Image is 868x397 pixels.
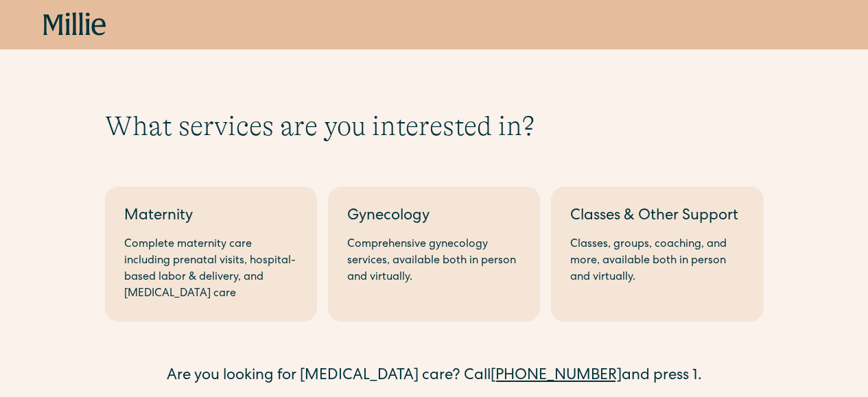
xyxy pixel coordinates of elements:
div: Classes, groups, coaching, and more, available both in person and virtually. [570,237,744,286]
a: MaternityComplete maternity care including prenatal visits, hospital-based labor & delivery, and ... [105,187,317,322]
div: Are you looking for [MEDICAL_DATA] care? Call and press 1. [105,365,764,388]
div: Maternity [124,206,298,228]
a: GynecologyComprehensive gynecology services, available both in person and virtually. [328,187,540,322]
h1: What services are you interested in? [105,110,764,143]
div: Complete maternity care including prenatal visits, hospital-based labor & delivery, and [MEDICAL_... [124,237,298,302]
div: Gynecology [347,206,521,228]
a: [PHONE_NUMBER] [491,369,622,384]
div: Comprehensive gynecology services, available both in person and virtually. [347,237,521,286]
div: Classes & Other Support [570,206,744,228]
a: Classes & Other SupportClasses, groups, coaching, and more, available both in person and virtually. [551,187,763,322]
